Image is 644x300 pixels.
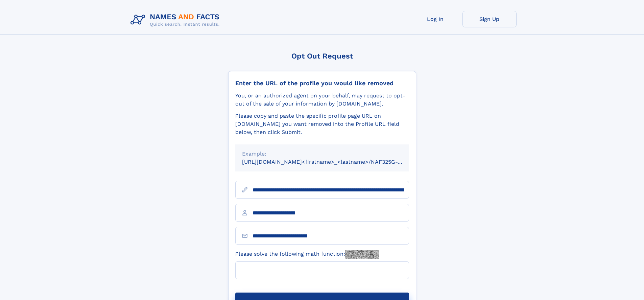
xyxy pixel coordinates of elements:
a: Sign Up [462,11,517,27]
img: Logo Names and Facts [128,11,225,29]
small: [URL][DOMAIN_NAME]<firstname>_<lastname>/NAF325G-xxxxxxxx [242,159,422,165]
div: Example: [242,150,402,158]
div: You, or an authorized agent on your behalf, may request to opt-out of the sale of your informatio... [235,92,409,108]
label: Please solve the following math function: [235,250,379,259]
a: Log In [408,11,462,27]
div: Please copy and paste the specific profile page URL on [DOMAIN_NAME] you want removed into the Pr... [235,112,409,136]
div: Enter the URL of the profile you would like removed [235,79,409,87]
div: Opt Out Request [228,52,416,60]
